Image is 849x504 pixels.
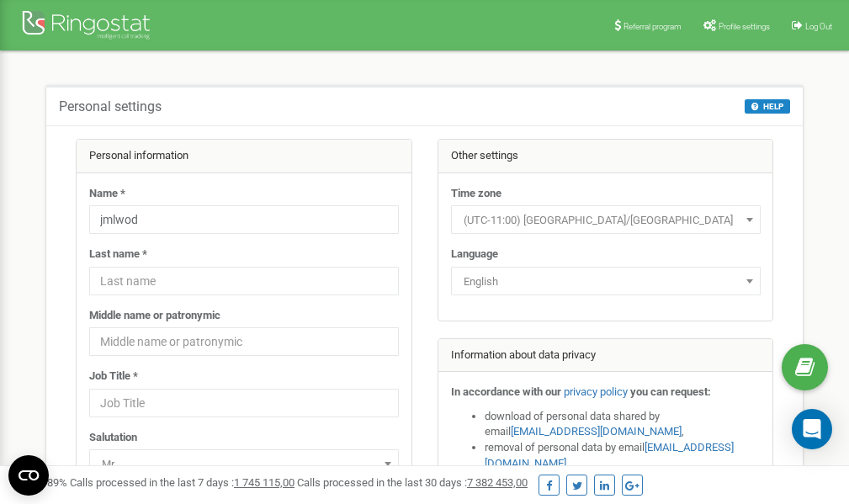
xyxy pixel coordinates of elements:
[564,385,628,398] a: privacy policy
[95,453,393,476] span: Mr.
[485,440,761,471] li: removal of personal data by email ,
[59,99,162,114] h5: Personal settings
[89,327,399,356] input: Middle name or patronymic
[438,140,773,173] div: Other settings
[805,22,832,31] span: Log Out
[457,209,755,232] span: (UTC-11:00) Pacific/Midway
[745,99,790,114] button: HELP
[89,449,399,478] span: Mr.
[89,267,399,295] input: Last name
[451,385,561,398] strong: In accordance with our
[89,308,220,324] label: Middle name or patronymic
[451,186,501,202] label: Time zone
[234,476,294,489] u: 1 745 115,00
[511,425,682,438] a: [EMAIL_ADDRESS][DOMAIN_NAME]
[719,22,770,31] span: Profile settings
[630,385,711,398] strong: you can request:
[70,476,294,489] span: Calls processed in the last 7 days :
[297,476,528,489] span: Calls processed in the last 30 days :
[438,339,773,373] div: Information about data privacy
[451,205,761,234] span: (UTC-11:00) Pacific/Midway
[485,409,761,440] li: download of personal data shared by email ,
[89,186,125,202] label: Name *
[89,369,138,385] label: Job Title *
[89,205,399,234] input: Name
[89,247,147,263] label: Last name *
[89,389,399,417] input: Job Title
[792,409,832,449] div: Open Intercom Messenger
[457,270,755,294] span: English
[623,22,682,31] span: Referral program
[467,476,528,489] u: 7 382 453,00
[89,430,137,446] label: Salutation
[451,267,761,295] span: English
[451,247,498,263] label: Language
[77,140,411,173] div: Personal information
[8,455,49,496] button: Open CMP widget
